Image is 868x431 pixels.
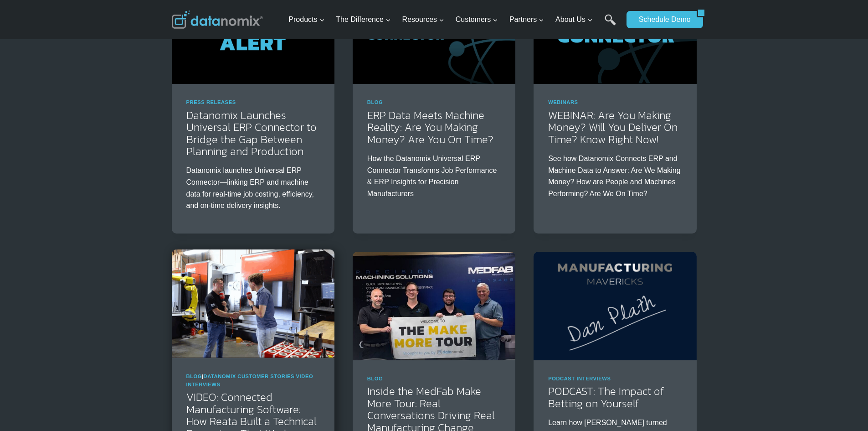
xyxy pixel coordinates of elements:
span: About Us [555,14,593,26]
span: The Difference [336,14,391,26]
img: Make More Tour at Medfab - See how AI in Manufacturing is taking the spotlight [353,252,515,360]
p: See how Datanomix Connects ERP and Machine Data to Answer: Are We Making Money? How are People an... [548,153,682,199]
a: WEBINAR: Are You Making Money? Will You Deliver On Time? Know Right Now! [548,107,678,147]
p: How the Datanomix Universal ERP Connector Transforms Job Performance & ERP Insights for Precision... [367,153,501,199]
span: Customers [456,14,498,26]
span: Resources [402,14,444,26]
a: Blog [367,99,383,105]
a: ERP Data Meets Machine Reality: Are You Making Money? Are You On Time? [367,107,493,147]
span: Products [288,14,324,26]
a: Press Releases [186,99,236,105]
p: Datanomix launches Universal ERP Connector—linking ERP and machine data for real-time job costing... [186,165,320,211]
nav: Primary Navigation [285,5,622,35]
span: Partners [509,14,544,26]
img: Datanomix [172,10,263,29]
a: Webinars [548,99,578,105]
img: Reata’s Connected Manufacturing Software Ecosystem [172,249,334,358]
a: Schedule Demo [627,11,697,28]
img: Dan Plath on Manufacturing Mavericks [534,252,696,360]
a: Search [605,14,616,35]
a: Datanomix Launches Universal ERP Connector to Bridge the Gap Between Planning and Production [186,107,317,159]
